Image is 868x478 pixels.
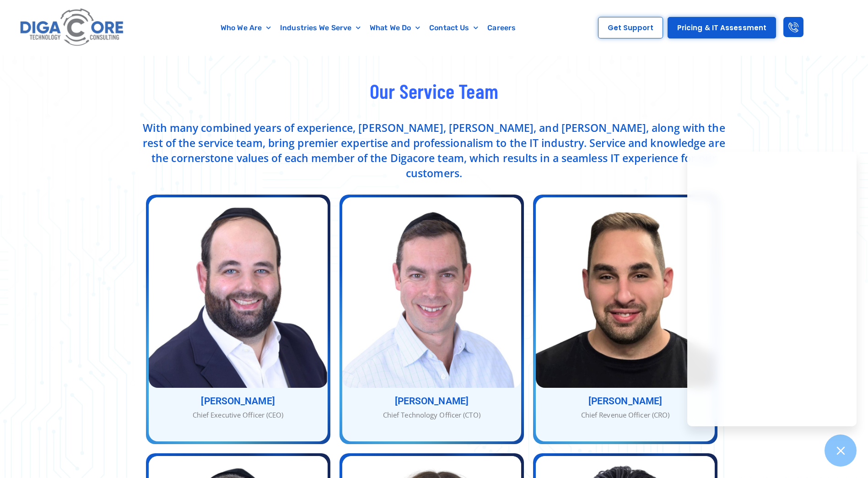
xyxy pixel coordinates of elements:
span: Get Support [608,24,653,31]
div: Chief Technology Officer (CTO) [342,410,521,420]
a: Industries We Serve [275,17,365,38]
img: Abe-Kramer - Chief Executive Officer (CEO) [149,197,328,388]
img: Jacob Berezin - Chief Revenue Officer (CRO) [536,197,715,388]
div: Chief Revenue Officer (CRO) [536,410,715,420]
span: Our Service Team [370,78,498,103]
h3: [PERSON_NAME] [536,397,715,406]
h3: [PERSON_NAME] [149,397,328,406]
a: Contact Us [425,17,483,38]
a: Get Support [598,17,663,38]
p: With many combined years of experience, [PERSON_NAME], [PERSON_NAME], and [PERSON_NAME], along wi... [141,120,727,181]
a: Who We Are [216,17,275,38]
div: Chief Executive Officer (CEO) [149,410,328,420]
img: Digacore logo 1 [17,5,127,51]
nav: Menu [171,17,566,38]
span: Pricing & IT Assessment [677,24,766,31]
a: Careers [483,17,520,38]
a: Pricing & IT Assessment [668,17,776,38]
a: What We Do [365,17,425,38]
h3: [PERSON_NAME] [342,397,521,406]
img: Nathan Berger - Chief Technology Officer (CTO) [342,197,521,388]
iframe: Chatgenie Messenger [687,152,857,426]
